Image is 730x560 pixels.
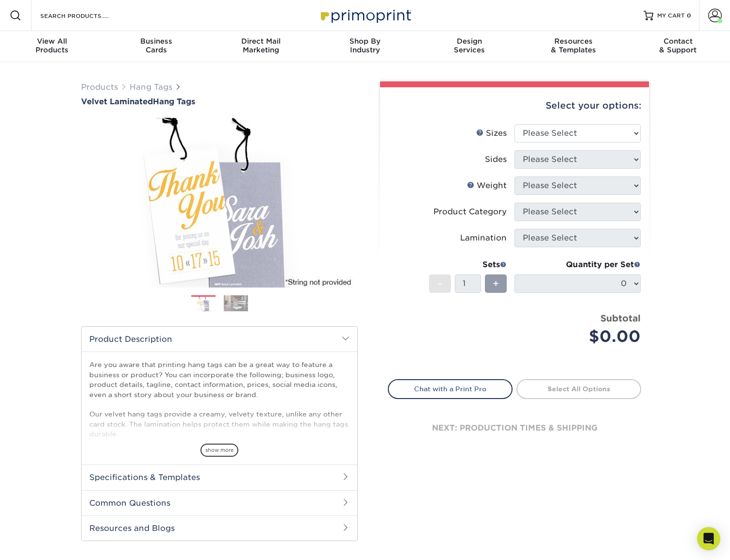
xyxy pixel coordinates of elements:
[417,31,521,62] a: DesignServices
[460,232,507,244] div: Lamination
[104,37,209,54] div: Cards
[626,37,730,46] span: Contact
[522,325,641,348] div: $0.00
[417,37,521,46] span: Design
[81,97,358,106] h1: Hang Tags
[697,527,720,550] div: Open Intercom Messenger
[600,313,641,323] strong: Subtotal
[429,259,507,271] div: Sets
[81,97,358,106] a: Velvet LaminatedHang Tags
[82,327,357,352] h2: Product Description
[200,444,238,457] span: show more
[313,31,417,62] a: Shop ByIndustry
[438,276,442,291] span: -
[388,87,641,124] div: Select your options:
[191,296,216,312] img: Hang Tags 01
[516,379,641,399] a: Select All Options
[626,31,730,62] a: Contact& Support
[104,31,209,62] a: BusinessCards
[521,31,626,62] a: Resources& Templates
[388,379,513,399] a: Chat with a Print Pro
[467,180,507,192] div: Weight
[514,259,641,271] div: Quantity per Set
[82,515,357,541] h2: Resources and Blogs
[82,490,357,515] h2: Common Questions
[104,37,209,46] span: Business
[626,37,730,54] div: & Support
[433,206,507,218] div: Product Category
[316,5,414,26] img: Primoprint
[485,154,507,165] div: Sides
[39,10,134,21] input: SEARCH PRODUCTS.....
[417,37,521,54] div: Services
[687,12,691,19] span: 0
[476,128,507,139] div: Sizes
[89,360,349,468] p: Are you aware that printing hang tags can be a great way to feature a business or product? You ca...
[521,37,626,54] div: & Templates
[388,399,641,457] div: next: production times & shipping
[521,37,626,46] span: Resources
[209,37,313,54] div: Marketing
[209,37,313,46] span: Direct Mail
[313,37,417,54] div: Industry
[657,12,685,20] span: MY CART
[224,295,248,312] img: Hang Tags 02
[81,82,118,92] a: Products
[82,464,357,490] h2: Specifications & Templates
[130,82,172,92] a: Hang Tags
[81,97,153,106] span: Velvet Laminated
[493,276,499,291] span: +
[81,111,358,295] img: Velvet Laminated 01
[313,37,417,46] span: Shop By
[209,31,313,62] a: Direct MailMarketing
